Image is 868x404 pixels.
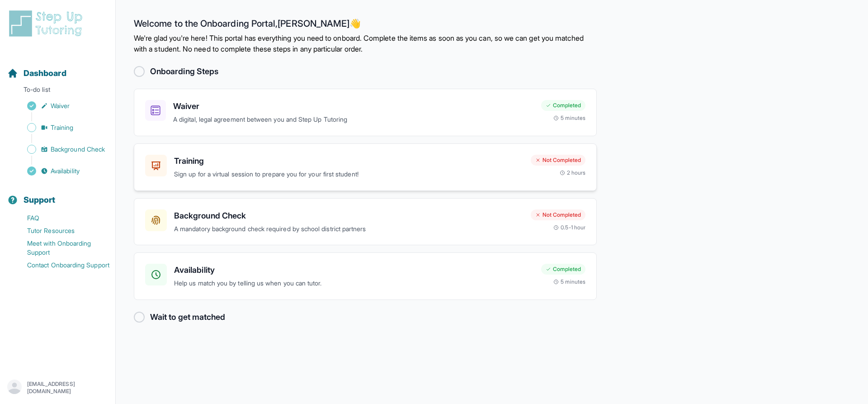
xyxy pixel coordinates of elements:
[7,143,115,156] a: Background Check
[4,179,112,210] button: Support
[173,114,534,125] p: A digital, legal agreement between you and Step Up Tutoring
[531,209,585,220] div: Not Completed
[531,155,585,166] div: Not Completed
[7,224,115,237] a: Tutor Resources
[174,155,524,167] h3: Training
[24,194,56,206] span: Support
[553,224,585,231] div: 0.5-1 hour
[134,143,597,191] a: TrainingSign up for a virtual session to prepare you for your first student!Not Completed2 hours
[7,165,115,177] a: Availability
[7,237,115,259] a: Meet with Onboarding Support
[150,65,218,78] h2: Onboarding Steps
[7,259,115,271] a: Contact Onboarding Support
[7,100,115,112] a: Waiver
[553,278,585,285] div: 5 minutes
[173,100,534,113] h3: Waiver
[51,101,70,110] span: Waiver
[4,52,112,83] button: Dashboard
[150,311,225,323] h2: Wait to get matched
[134,198,597,246] a: Background CheckA mandatory background check required by school district partnersNot Completed0.5...
[134,252,597,300] a: AvailabilityHelp us match you by telling us when you can tutor.Completed5 minutes
[7,121,115,134] a: Training
[7,67,66,80] a: Dashboard
[7,212,115,224] a: FAQ
[174,264,534,276] h3: Availability
[174,278,534,289] p: Help us match you by telling us when you can tutor.
[174,224,524,234] p: A mandatory background check required by school district partners
[553,114,585,122] div: 5 minutes
[541,100,585,111] div: Completed
[4,85,112,98] p: To-do list
[174,209,524,222] h3: Background Check
[174,169,524,180] p: Sign up for a virtual session to prepare you for your first student!
[24,67,66,80] span: Dashboard
[27,380,108,395] p: [EMAIL_ADDRESS][DOMAIN_NAME]
[541,264,585,275] div: Completed
[7,9,88,38] img: logo
[51,166,80,176] span: Availability
[51,123,74,132] span: Training
[51,145,105,154] span: Background Check
[560,169,586,176] div: 2 hours
[134,33,597,54] p: We're glad you're here! This portal has everything you need to onboard. Complete the items as soo...
[7,380,108,396] button: [EMAIL_ADDRESS][DOMAIN_NAME]
[134,89,597,136] a: WaiverA digital, legal agreement between you and Step Up TutoringCompleted5 minutes
[134,18,597,33] h2: Welcome to the Onboarding Portal, [PERSON_NAME] 👋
